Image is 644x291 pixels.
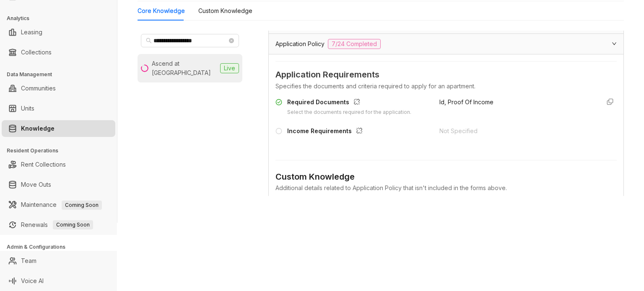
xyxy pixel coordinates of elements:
div: Custom Knowledge [198,6,252,15]
div: Core Knowledge [138,6,185,15]
li: Units [2,100,115,117]
a: Communities [21,80,56,97]
li: Leasing [2,24,115,41]
a: Rent Collections [21,156,66,173]
a: Leasing [21,24,42,41]
a: RenewalsComing Soon [21,216,93,233]
li: Team [2,252,115,269]
span: search [146,38,152,44]
span: close-circle [229,38,234,43]
li: Maintenance [2,196,115,213]
a: Team [21,252,36,269]
div: Custom Knowledge [275,170,617,183]
span: Coming Soon [62,201,102,210]
li: Voice AI [2,273,115,289]
li: Rent Collections [2,156,115,173]
div: Select the documents required for the application. [287,108,411,116]
div: Ascend at [GEOGRAPHIC_DATA] [152,59,217,77]
span: 7/24 Completed [328,39,381,49]
span: Live [220,63,239,73]
div: Income Requirements [287,126,366,137]
a: Collections [21,44,52,61]
a: Move Outs [21,176,51,193]
span: Application Policy [275,39,325,49]
span: Id, Proof Of Income [439,98,493,106]
h3: Data Management [7,71,117,78]
a: Voice AI [21,273,44,289]
div: Not Specified [439,126,593,136]
h3: Admin & Configurations [7,243,117,251]
span: Application Requirements [275,68,617,81]
li: Knowledge [2,120,115,137]
li: Move Outs [2,176,115,193]
span: Coming Soon [53,220,93,229]
div: Application Policy7/24 Completed [269,34,623,54]
h3: Resident Operations [7,147,117,155]
li: Communities [2,80,115,97]
a: Knowledge [21,120,55,137]
div: Required Documents [287,98,411,108]
h3: Analytics [7,15,117,22]
div: Additional details related to Application Policy that isn't included in the forms above. [275,183,617,193]
a: Units [21,100,34,117]
li: Renewals [2,216,115,233]
span: expanded [612,41,617,46]
div: Specifies the documents and criteria required to apply for an apartment. [275,82,617,91]
li: Collections [2,44,115,61]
